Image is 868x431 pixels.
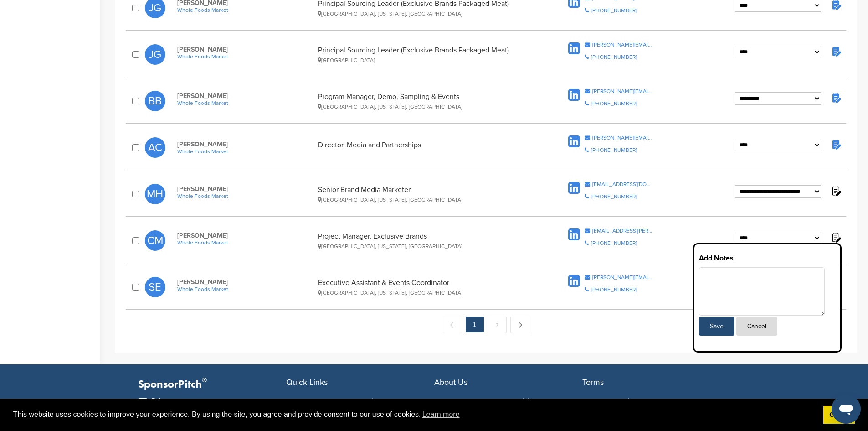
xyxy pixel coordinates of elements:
span: [PERSON_NAME] [177,92,313,100]
img: Notes [830,185,842,197]
a: Whole Foods Market [177,7,313,13]
span: Terms [582,377,604,387]
em: 1 [466,317,484,332]
div: [PHONE_NUMBER] [591,8,637,13]
a: Pricing [515,398,582,405]
span: ← Previous [443,317,462,333]
img: Notes fill [830,139,842,150]
span: SE [145,277,165,297]
button: Save [699,317,734,336]
div: [EMAIL_ADDRESS][DOMAIN_NAME] [592,182,653,187]
div: [PERSON_NAME][EMAIL_ADDRESS][PERSON_NAME][DOMAIN_NAME] [592,275,653,280]
a: Terms of Service [582,398,717,405]
div: [EMAIL_ADDRESS][PERSON_NAME][DOMAIN_NAME] [592,228,653,234]
button: Cancel [736,317,777,336]
a: Whole Foods Market [177,53,313,60]
div: [GEOGRAPHIC_DATA], [US_STATE], [GEOGRAPHIC_DATA] [318,10,532,17]
span: [PERSON_NAME] [177,278,313,286]
a: How It Works [434,398,502,405]
a: Whole Foods Market [177,193,313,199]
span: This website uses cookies to improve your experience. By using the site, you agree and provide co... [13,408,816,421]
div: [GEOGRAPHIC_DATA], [US_STATE], [GEOGRAPHIC_DATA] [318,290,532,296]
span: ® [202,374,207,386]
a: Whole Foods Market [177,100,313,106]
div: [PHONE_NUMBER] [591,240,637,246]
a: Next → [510,317,529,333]
div: [PHONE_NUMBER] [591,147,637,153]
div: [PHONE_NUMBER] [591,194,637,199]
img: Notes fill [830,92,842,104]
span: CM [145,230,165,251]
span: [PERSON_NAME] [177,46,313,53]
img: Notes fill [830,46,842,57]
a: Whole Foods Market [177,239,313,246]
div: Executive Assistant & Events Coordinator [318,278,532,296]
span: JG [145,44,165,65]
div: [GEOGRAPHIC_DATA], [US_STATE], [GEOGRAPHIC_DATA] [318,104,532,110]
div: Program Manager, Demo, Sampling & Events [318,92,532,110]
span: [PERSON_NAME] [177,232,313,239]
div: [PERSON_NAME][EMAIL_ADDRESS][PERSON_NAME][DOMAIN_NAME] [592,135,653,140]
a: learn more about cookies [421,408,461,421]
div: [PERSON_NAME][EMAIL_ADDRESS][PERSON_NAME][DOMAIN_NAME] [592,88,653,94]
p: SponsorPitch [138,378,286,391]
a: Sponsors [286,398,354,405]
div: Senior Brand Media Marketer [318,185,532,203]
span: MH [145,184,165,204]
div: [PERSON_NAME][EMAIL_ADDRESS][PERSON_NAME][DOMAIN_NAME] [592,42,653,47]
div: Director, Media and Partnerships [318,140,532,155]
a: Whole Foods Market [177,286,313,292]
div: [GEOGRAPHIC_DATA], [US_STATE], [GEOGRAPHIC_DATA] [318,197,532,203]
span: About Us [434,377,467,387]
div: Principal Sourcing Leader (Exclusive Brands Packaged Meat) [318,46,532,63]
a: Whole Foods Market [177,148,313,155]
span: [PERSON_NAME] [177,140,313,148]
a: 2 [488,317,507,333]
div: [PHONE_NUMBER] [591,287,637,292]
div: [GEOGRAPHIC_DATA], [US_STATE], [GEOGRAPHIC_DATA] [318,243,532,249]
span: Quick Links [286,377,328,387]
div: [GEOGRAPHIC_DATA] [318,57,532,63]
a: dismiss cookie message [823,406,855,424]
span: AC [145,137,165,158]
div: Project Manager, Exclusive Brands [318,232,532,249]
a: Pitch [367,398,434,405]
div: [PHONE_NUMBER] [591,101,637,106]
iframe: Button to launch messaging window [832,395,861,424]
h3: Add Notes [699,253,836,264]
div: [PHONE_NUMBER] [591,54,637,60]
img: Notes [830,232,842,243]
span: BB [145,91,165,111]
span: [PERSON_NAME] [177,185,313,193]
